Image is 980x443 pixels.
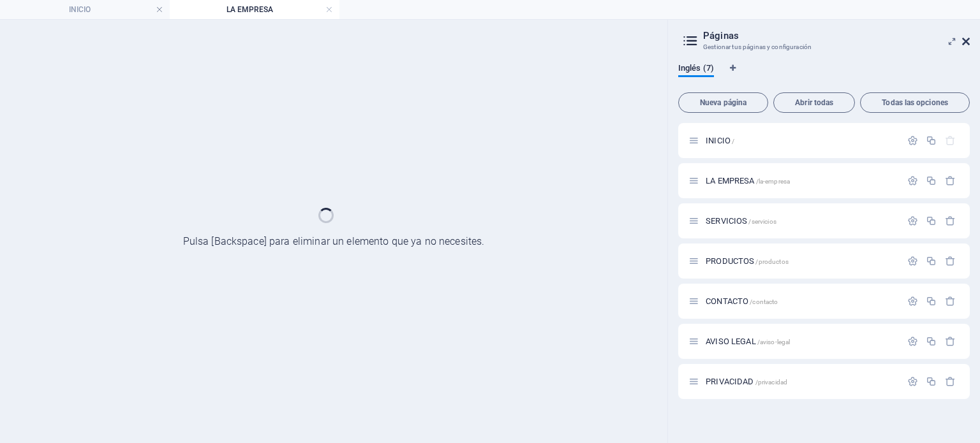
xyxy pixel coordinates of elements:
[706,256,789,266] span: Haz clic para abrir la página
[907,336,918,347] div: Configuración
[779,99,849,106] span: Abrir todas
[678,63,970,87] div: Pestañas de idiomas
[706,296,778,306] span: Haz clic para abrir la página
[907,376,918,387] div: Configuración
[926,296,937,307] div: Duplicar
[945,336,956,347] div: Eliminar
[945,175,956,186] div: Eliminar
[907,215,918,226] div: Configuración
[907,296,918,307] div: Configuración
[773,92,855,113] button: Abrir todas
[926,135,937,146] div: Duplicar
[907,135,918,146] div: Configuración
[926,256,937,266] div: Duplicar
[926,215,937,226] div: Duplicar
[684,99,762,106] span: Nueva página
[706,216,776,226] span: Haz clic para abrir la página
[755,379,788,386] span: /privacidad
[702,377,901,386] div: PRIVACIDAD/privacidad
[926,175,937,186] div: Duplicar
[945,135,956,146] div: La página principal no puede eliminarse
[732,138,734,145] span: /
[748,218,776,225] span: /servicios
[702,297,901,305] div: CONTACTO/contacto
[706,136,734,145] span: Haz clic para abrir la página
[703,41,944,53] h3: Gestionar tus páginas y configuración
[706,176,790,185] span: Haz clic para abrir la página
[706,337,790,346] span: Haz clic para abrir la página
[866,99,964,106] span: Todas las opciones
[907,175,918,186] div: Configuración
[926,376,937,387] div: Duplicar
[757,338,791,345] span: /aviso-legal
[702,177,901,185] div: LA EMPRESA/la-empresa
[756,178,791,185] span: /la-empresa
[702,257,901,265] div: PRODUCTOS/productos
[702,337,901,345] div: AVISO LEGAL/aviso-legal
[678,92,768,113] button: Nueva página
[703,30,970,41] h2: Páginas
[702,136,901,145] div: INICIO/
[706,377,787,386] span: Haz clic para abrir la página
[678,61,714,78] span: Inglés (7)
[926,336,937,347] div: Duplicar
[755,258,788,265] span: /productos
[907,256,918,266] div: Configuración
[702,217,901,225] div: SERVICIOS/servicios
[945,296,956,307] div: Eliminar
[750,298,778,305] span: /contacto
[945,256,956,266] div: Eliminar
[945,215,956,226] div: Eliminar
[945,376,956,387] div: Eliminar
[170,3,339,17] h4: LA EMPRESA
[860,92,970,113] button: Todas las opciones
